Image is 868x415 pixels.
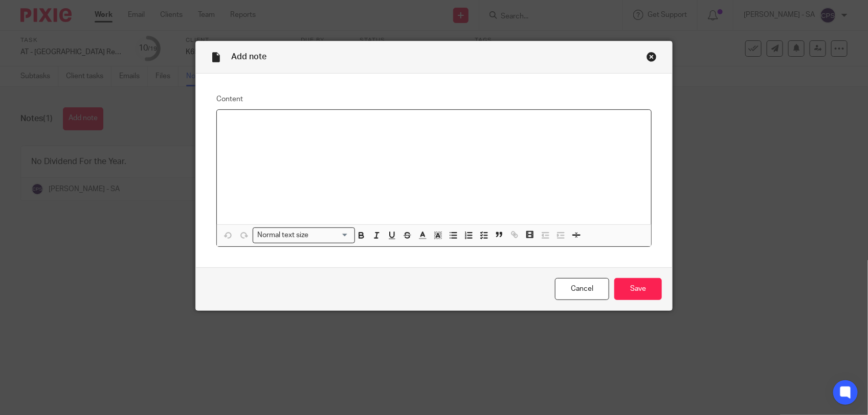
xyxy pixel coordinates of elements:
label: Content [216,94,652,104]
div: Search for option [253,227,355,243]
input: Search for option [312,230,349,241]
a: Cancel [555,278,609,300]
span: Normal text size [255,230,311,241]
div: Close this dialog window [647,52,657,62]
input: Save [614,278,662,300]
span: Add note [231,53,266,61]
